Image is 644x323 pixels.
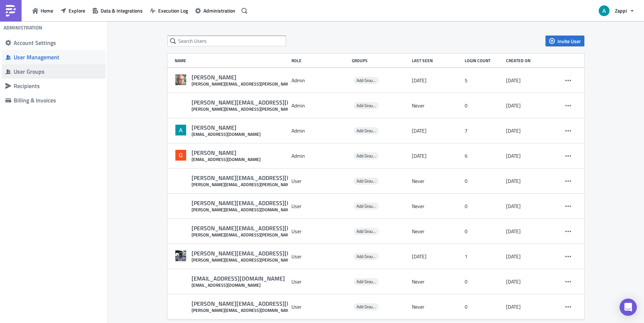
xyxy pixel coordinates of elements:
[14,39,102,46] div: Account Settings
[354,77,379,84] span: Add Groups
[615,7,627,14] span: Zappi
[146,5,192,16] a: Execution Log
[192,225,375,232] div: [PERSON_NAME][EMAIL_ADDRESS][PERSON_NAME][DOMAIN_NAME]
[167,36,286,46] input: Search Users
[465,58,502,63] div: Login Count
[506,203,521,209] time: 2023-08-28T10:16:28.051520
[175,58,288,63] div: Name
[412,77,427,84] time: 2025-09-22T10:16:07.332743
[412,253,427,260] time: 2024-07-29T14:02:47.449100
[192,257,375,263] div: [PERSON_NAME][EMAIL_ADDRESS][PERSON_NAME][DOMAIN_NAME]
[192,232,375,237] div: [PERSON_NAME][EMAIL_ADDRESS][PERSON_NAME][DOMAIN_NAME]
[354,152,379,160] span: Add Groups
[354,177,379,185] span: Add Groups
[356,253,377,260] span: Add Groups
[14,82,102,89] div: Recipients
[356,303,377,310] span: Add Groups
[506,153,521,159] time: 2023-08-28T10:16:27.956452
[354,228,379,235] span: Add Groups
[14,54,102,61] div: User Management
[465,99,502,112] div: 0
[192,99,375,106] div: [PERSON_NAME][EMAIL_ADDRESS][PERSON_NAME][DOMAIN_NAME]
[41,7,53,14] span: Home
[356,102,377,109] span: Add Groups
[192,81,327,87] div: [PERSON_NAME][EMAIL_ADDRESS][PERSON_NAME][DOMAIN_NAME]
[14,68,102,75] div: User Groups
[465,200,502,213] div: 0
[14,97,102,104] div: Billing & Invoices
[192,124,261,131] div: [PERSON_NAME]
[57,5,89,16] button: Explore
[203,7,235,14] span: Administration
[291,250,348,263] div: User
[354,278,379,285] span: Add Groups
[465,175,502,188] div: 0
[192,300,330,308] div: [PERSON_NAME][EMAIL_ADDRESS][DOMAIN_NAME]
[192,157,261,162] div: [EMAIL_ADDRESS][DOMAIN_NAME]
[291,149,348,162] div: Admin
[412,58,461,63] div: Last Seen
[620,299,637,316] div: Open Intercom Messenger
[29,5,57,16] button: Home
[506,178,521,184] time: 2023-08-28T10:16:28.025332
[192,282,285,288] div: [EMAIL_ADDRESS][DOMAIN_NAME]
[598,5,610,17] img: Avatar
[356,127,377,134] span: Add Groups
[356,278,377,285] span: Add Groups
[354,253,379,260] span: Add Groups
[192,149,261,157] div: [PERSON_NAME]
[506,77,521,84] time: 2023-08-28T10:16:27.721749
[412,200,461,213] div: Never
[291,124,348,137] div: Admin
[354,127,379,134] span: Add Groups
[175,149,187,161] img: Avatar
[465,275,502,288] div: 0
[412,99,461,112] div: Never
[192,74,327,81] div: [PERSON_NAME]
[192,106,375,112] div: [PERSON_NAME][EMAIL_ADDRESS][PERSON_NAME][DOMAIN_NAME]
[175,124,187,136] img: Avatar
[465,74,502,87] div: 5
[192,182,375,187] div: [PERSON_NAME][EMAIL_ADDRESS][PERSON_NAME][DOMAIN_NAME]
[506,278,521,285] time: 2023-08-28T10:16:28.141782
[506,228,521,235] time: 2023-08-28T10:16:28.095673
[354,102,379,109] span: Add Groups
[506,102,521,109] time: 2023-08-28T10:16:27.854303
[465,300,502,313] div: 0
[291,99,348,112] div: Admin
[465,250,502,263] div: 1
[291,200,348,213] div: User
[354,303,379,310] span: Add Groups
[465,124,502,137] div: 7
[101,7,143,14] span: Data & Integrations
[192,207,330,212] div: [PERSON_NAME][EMAIL_ADDRESS][DOMAIN_NAME]
[412,275,461,288] div: Never
[412,153,427,159] time: 2025-08-29T06:59:35.574950
[192,199,330,207] div: [PERSON_NAME][EMAIL_ADDRESS][DOMAIN_NAME]
[192,5,239,16] button: Administration
[89,5,146,16] button: Data & Integrations
[354,203,379,210] span: Add Groups
[158,7,188,14] span: Execution Log
[175,74,187,86] img: Avatar
[352,58,409,63] div: Groups
[192,250,375,257] div: [PERSON_NAME][EMAIL_ADDRESS][PERSON_NAME][DOMAIN_NAME]
[506,304,521,310] time: 2023-08-28T10:16:28.199681
[356,77,377,84] span: Add Groups
[69,7,85,14] span: Explore
[356,228,377,235] span: Add Groups
[412,300,461,313] div: Never
[412,175,461,188] div: Never
[546,36,584,46] button: Invite User
[594,3,639,19] button: Zappi
[291,275,348,288] div: User
[465,149,502,162] div: 6
[192,275,285,282] div: [EMAIL_ADDRESS][DOMAIN_NAME]
[506,128,521,134] time: 2023-08-28T10:16:27.930536
[192,174,375,182] div: [PERSON_NAME][EMAIL_ADDRESS][PERSON_NAME][DOMAIN_NAME]
[356,177,377,184] span: Add Groups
